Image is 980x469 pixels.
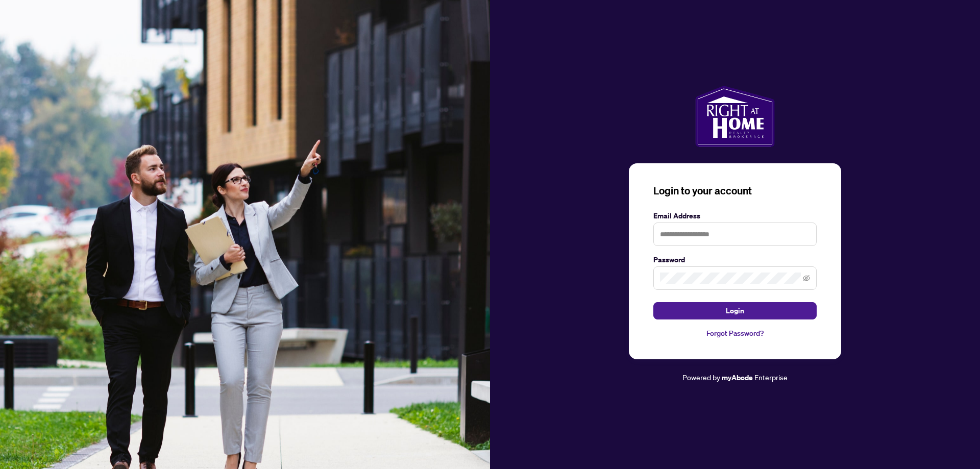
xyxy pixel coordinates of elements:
a: Forgot Password? [653,328,817,339]
span: eye-invisible [803,275,810,282]
label: Password [653,254,817,265]
a: myAbode [722,372,753,383]
img: ma-logo [695,86,774,147]
span: Enterprise [754,373,788,382]
span: Login [726,303,744,319]
button: Login [653,302,817,319]
h3: Login to your account [653,184,817,198]
label: Email Address [653,210,817,221]
span: Powered by [682,373,720,382]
